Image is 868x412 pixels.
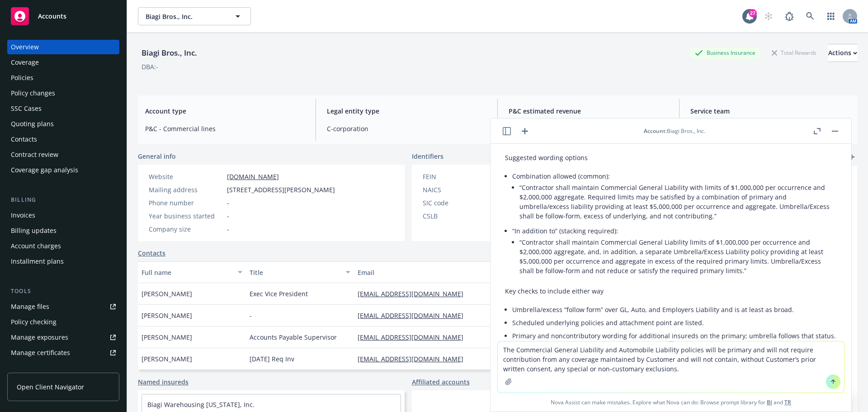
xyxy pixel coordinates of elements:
a: Policies [7,71,119,85]
li: Combination allowed (common): [512,170,837,224]
button: Full name [138,261,246,283]
div: 27 [749,9,757,17]
a: add [846,152,857,162]
span: Biagi Bros., Inc. [146,12,224,21]
span: [PERSON_NAME] [142,289,192,298]
span: - [227,211,229,221]
span: Identifiers [412,152,443,161]
a: Policy checking [7,315,119,329]
a: Biagi Warehousing [US_STATE], Inc. [147,400,255,409]
li: “Contractor shall maintain Commercial General Liability limits of $1,000,000 per occurrence and $... [519,236,837,277]
p: Suggested wording options [505,153,837,162]
span: - [250,311,252,320]
div: Year business started [149,211,223,221]
span: P&C estimated revenue [509,106,668,116]
div: Invoices [11,208,35,223]
div: NAICS [423,185,497,194]
div: Coverage [11,55,39,70]
div: Manage exposures [11,330,68,345]
span: Open Client Navigator [17,382,84,392]
div: Billing [7,195,119,204]
span: Service team [690,106,850,116]
a: Report a Bug [780,7,798,25]
button: Actions [828,44,857,62]
li: “In addition to” (stacking required): [512,224,837,279]
li: Scheduled underlying policies and attachment point are listed. [512,316,837,329]
div: Full name [142,268,232,277]
a: Overview [7,40,119,54]
div: SIC code [423,198,497,208]
button: Biagi Bros., Inc. [138,7,251,25]
span: - [227,198,229,208]
div: Website [149,172,223,181]
div: Email [358,268,520,277]
a: Coverage gap analysis [7,163,119,177]
div: Contract review [11,147,58,162]
div: FEIN [423,172,497,181]
div: Manage certificates [11,346,70,360]
div: Mailing address [149,185,223,194]
span: Exec Vice President [250,289,308,298]
a: Account charges [7,239,119,253]
li: Umbrella/excess “follow form” over GL, Auto, and Employers Liability and is at least as broad. [512,303,837,316]
a: Installment plans [7,254,119,269]
div: Actions [828,44,857,62]
li: “Contractor shall maintain Commercial General Liability with limits of $1,000,000 per occurrence ... [519,181,837,223]
button: Email [354,261,534,283]
a: Manage exposures [7,330,119,345]
span: [PERSON_NAME] [142,311,192,320]
div: Business Insurance [690,47,760,58]
span: General info [138,152,176,161]
a: Named insureds [138,377,189,387]
button: Title [246,261,354,283]
div: Phone number [149,198,223,208]
div: Account charges [11,239,61,253]
span: [DATE] Req Inv [250,354,294,364]
div: Overview [11,40,39,54]
span: - [227,224,229,234]
span: P&C - Commercial lines [145,124,305,133]
div: Manage files [11,299,49,314]
div: Policy changes [11,86,55,100]
span: Accounts [38,13,66,20]
div: Policies [11,71,33,85]
div: Billing updates [11,223,57,238]
div: Title [250,268,340,277]
li: Primary and noncontributory wording for additional insureds on the primary; umbrella follows that... [512,329,837,342]
div: Total Rewards [767,47,821,58]
div: CSLB [423,211,497,221]
div: : Biagi Bros., Inc. [644,127,705,135]
span: Legal entity type [327,106,486,116]
span: Accounts Payable Supervisor [250,332,337,342]
span: [STREET_ADDRESS][PERSON_NAME] [227,185,335,194]
a: Policy changes [7,86,119,100]
a: Contacts [7,132,119,147]
a: SSC Cases [7,101,119,116]
div: Tools [7,287,119,296]
p: Key checks to include either way [505,286,837,296]
textarea: The Commercial General Liability and Automobile Liability policies will be primary and will not r... [498,341,844,393]
div: DBA: - [142,62,158,71]
a: Coverage [7,55,119,70]
a: [DOMAIN_NAME] [227,172,279,181]
div: Policy checking [11,315,57,329]
a: [EMAIL_ADDRESS][DOMAIN_NAME] [358,311,471,320]
span: [PERSON_NAME] [142,332,192,342]
div: Manage claims [11,361,57,375]
a: Switch app [822,7,840,25]
a: Contacts [138,248,165,258]
div: Coverage gap analysis [11,163,78,177]
div: Company size [149,224,223,234]
span: Account [644,127,665,135]
div: Contacts [11,132,37,147]
div: SSC Cases [11,101,42,116]
a: Invoices [7,208,119,223]
a: Start snowing [759,7,778,25]
a: [EMAIL_ADDRESS][DOMAIN_NAME] [358,333,471,341]
a: Billing updates [7,223,119,238]
div: Biagi Bros., Inc. [138,47,201,59]
a: Manage certificates [7,346,119,360]
span: [PERSON_NAME] [142,354,192,364]
a: Manage files [7,299,119,314]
